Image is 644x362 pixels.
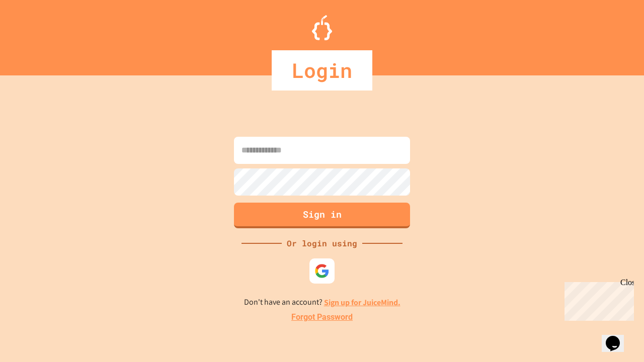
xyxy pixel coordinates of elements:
a: Sign up for JuiceMind. [324,297,400,308]
div: Chat with us now!Close [4,4,69,64]
iframe: chat widget [560,278,634,321]
iframe: chat widget [602,322,634,352]
p: Don't have an account? [244,296,400,309]
img: Logo.svg [312,15,332,40]
div: Login [272,50,372,90]
button: Sign in [234,203,410,228]
img: google-icon.svg [314,263,330,279]
a: Forgot Password [291,311,353,323]
div: Or login using [282,237,362,249]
